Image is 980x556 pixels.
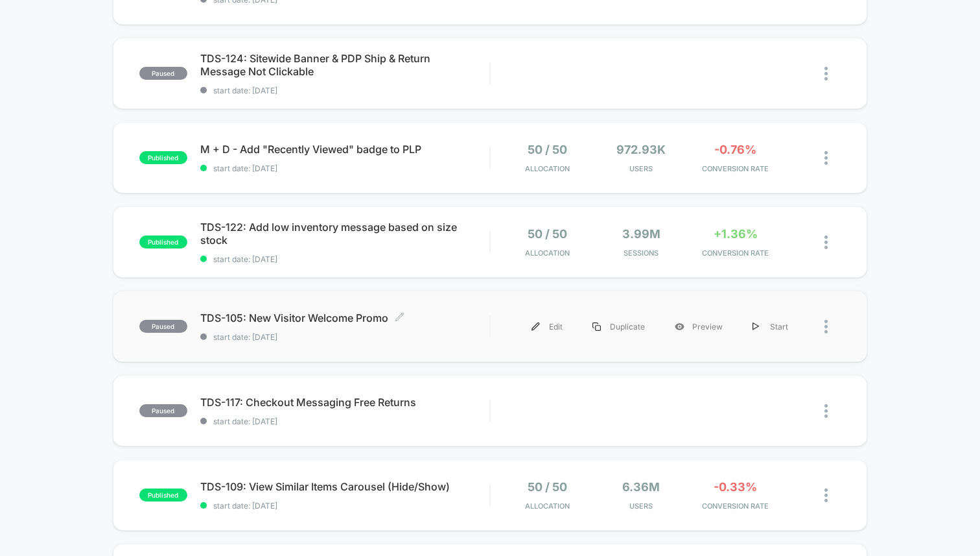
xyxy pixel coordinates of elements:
span: paused [139,320,187,333]
span: TDS-105: New Visitor Welcome Promo [200,311,489,324]
span: start date: [DATE] [200,254,489,264]
span: published [139,151,187,164]
span: published [139,236,187,248]
span: M + D - Add "Recently Viewed" badge to PLP [200,143,489,156]
img: close [824,404,828,418]
span: -0.33% [714,480,757,494]
img: menu [752,322,759,331]
span: 972.93k [616,143,666,156]
span: +1.36% [714,227,758,241]
span: 6.36M [622,480,660,494]
img: close [824,151,828,165]
img: close [824,320,828,333]
span: CONVERSION RATE [692,502,779,511]
span: Users [598,502,685,511]
span: Allocation [525,164,570,173]
span: 3.99M [622,227,660,241]
div: Edit [517,312,577,341]
span: Sessions [598,248,685,258]
img: menu [531,322,540,331]
span: Allocation [525,502,570,511]
span: start date: [DATE] [200,332,489,342]
span: published [139,489,187,502]
div: Start [738,312,803,341]
span: TDS-124: Sitewide Banner & PDP Ship & Return Message Not Clickable [200,52,489,78]
span: CONVERSION RATE [692,164,779,173]
div: Preview [660,312,738,341]
span: TDS-122: Add low inventory message based on size stock [200,221,489,247]
span: -0.76% [714,143,756,156]
span: paused [139,67,187,80]
span: 50 / 50 [528,227,567,241]
img: close [824,489,828,502]
span: start date: [DATE] [200,86,489,95]
span: 50 / 50 [528,143,567,156]
img: close [824,236,828,249]
div: Duplicate [577,312,660,341]
span: TDS-109: View Similar Items Carousel (Hide/Show) [200,480,489,493]
img: menu [592,322,601,331]
span: TDS-117: Checkout Messaging Free Returns [200,396,489,409]
span: start date: [DATE] [200,501,489,511]
span: start date: [DATE] [200,163,489,173]
img: close [824,67,828,80]
span: CONVERSION RATE [692,248,779,258]
span: 50 / 50 [528,480,567,494]
span: start date: [DATE] [200,417,489,426]
span: Allocation [525,248,570,258]
span: paused [139,404,187,417]
span: Users [598,164,685,173]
